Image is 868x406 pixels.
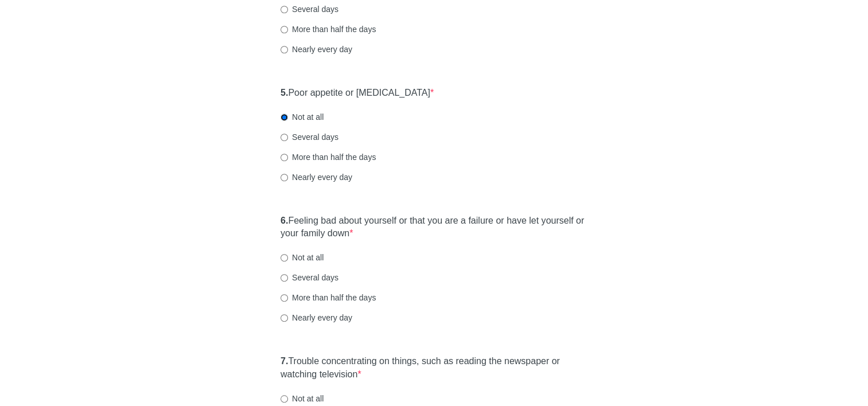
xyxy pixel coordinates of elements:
[281,111,324,123] label: Not at all
[281,393,324,404] label: Not at all
[281,312,352,323] label: Nearly every day
[281,274,288,282] input: Several days
[281,174,288,181] input: Nearly every day
[281,252,324,263] label: Not at all
[281,151,376,163] label: More than half the days
[281,356,288,366] strong: 7.
[281,395,288,403] input: Not at all
[281,154,288,161] input: More than half the days
[281,26,288,33] input: More than half the days
[281,131,338,143] label: Several days
[281,88,288,97] strong: 5.
[281,314,288,322] input: Nearly every day
[281,114,288,121] input: Not at all
[281,87,434,100] label: Poor appetite or [MEDICAL_DATA]
[281,294,288,302] input: More than half the days
[281,3,338,15] label: Several days
[281,171,352,183] label: Nearly every day
[281,134,288,141] input: Several days
[281,292,376,303] label: More than half the days
[281,254,288,261] input: Not at all
[281,272,338,283] label: Several days
[281,214,587,241] label: Feeling bad about yourself or that you are a failure or have let yourself or your family down
[281,6,288,13] input: Several days
[281,355,587,381] label: Trouble concentrating on things, such as reading the newspaper or watching television
[281,44,352,55] label: Nearly every day
[281,216,288,225] strong: 6.
[281,24,376,35] label: More than half the days
[281,46,288,53] input: Nearly every day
